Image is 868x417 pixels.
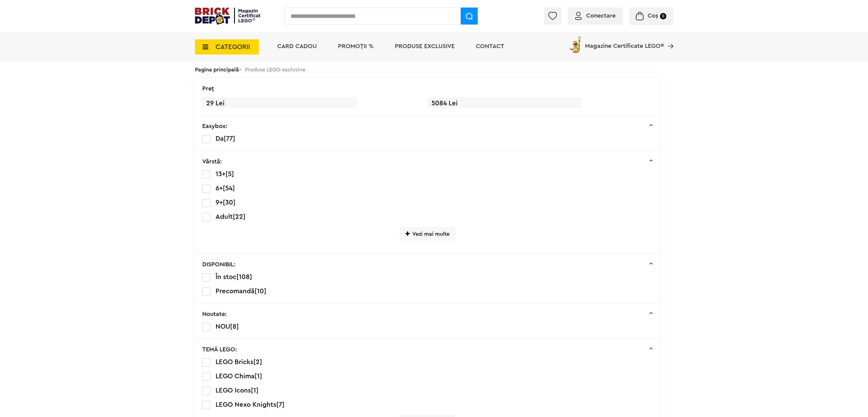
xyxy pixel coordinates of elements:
p: TEMĂ LEGO: [202,346,237,353]
span: [10] [255,288,266,294]
span: În stoc [216,274,236,280]
span: NOU [216,323,230,330]
span: 9+ [216,199,223,206]
span: Coș [648,13,658,19]
span: Precomandă [216,288,255,294]
small: 0 [660,13,666,19]
span: Da [216,135,224,142]
p: DISPONIBIL: [202,261,236,268]
span: [5] [226,171,234,177]
span: Vezi mai multe [400,227,455,241]
span: [108] [236,274,252,280]
p: Noutate: [202,311,227,317]
span: 13+ [216,171,226,177]
span: LEGO Icons [216,387,251,394]
span: LEGO Bricks [216,359,253,365]
span: CATEGORII [216,44,250,50]
a: PROMOȚII % [338,43,374,49]
a: Magazine Certificate LEGO® [664,35,673,41]
p: Easybox: [202,123,227,129]
span: [22] [233,213,245,220]
span: 29 Lei [202,97,356,109]
span: LEGO Chima [216,373,255,379]
span: [54] [223,185,235,192]
span: [77] [224,135,235,142]
span: Magazine Certificate LEGO® [585,35,664,49]
span: [30] [223,199,236,206]
a: Card Cadou [277,43,317,49]
span: [2] [253,359,262,365]
p: Vârstă: [202,159,222,165]
span: Conectare [586,13,616,19]
span: 5084 Lei [427,97,582,109]
p: Preţ [202,86,214,92]
span: [8] [230,323,239,330]
span: 6+ [216,185,223,192]
span: [1] [251,387,258,394]
span: LEGO Nexo Knights [216,401,276,408]
span: [7] [276,401,284,408]
span: [1] [255,373,262,379]
a: Produse exclusive [395,43,455,49]
span: Adult [216,213,233,220]
a: Pagina principală [195,67,239,72]
div: > Produse LEGO exclusive [195,62,673,77]
a: Conectare [575,13,616,19]
a: Contact [476,43,504,49]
